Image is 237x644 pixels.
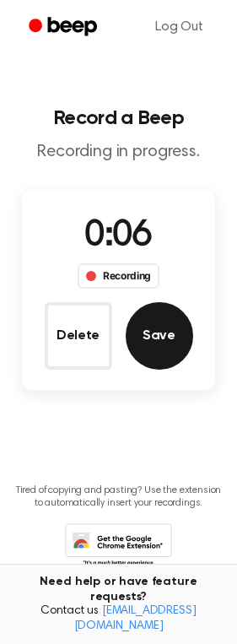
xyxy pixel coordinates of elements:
[13,142,224,163] p: Recording in progress.
[84,219,152,254] span: 0:06
[45,302,112,370] button: Delete Audio Record
[10,604,227,634] span: Contact us
[13,484,224,510] p: Tired of copying and pasting? Use the extension to automatically insert your recordings.
[13,108,224,128] h1: Record a Beep
[126,302,193,370] button: Save Audio Record
[17,11,112,44] a: Beep
[78,263,159,289] div: Recording
[138,7,220,47] a: Log Out
[74,605,197,632] a: [EMAIL_ADDRESS][DOMAIN_NAME]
